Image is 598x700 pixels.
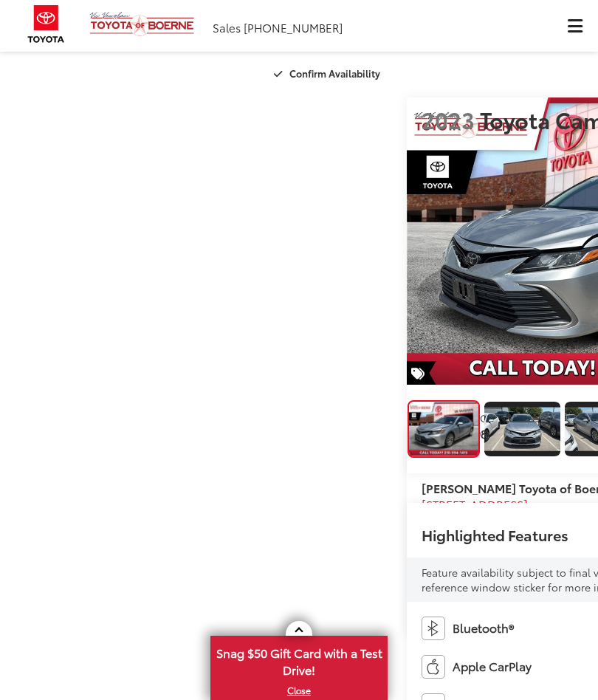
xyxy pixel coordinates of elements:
span: 2023 [422,103,475,135]
button: Confirm Availability [266,61,392,86]
span: Bluetooth® [453,620,514,636]
img: 2023 Toyota Camry LE [408,402,479,456]
span: Sales [213,19,241,35]
h2: Highlighted Features [422,526,568,543]
span: Special [407,361,436,385]
span: Confirm Availability [289,66,380,80]
img: 2023 Toyota Camry LE [484,408,560,451]
span: Apple CarPlay [453,658,532,675]
img: Bluetooth® [422,617,445,640]
img: Apple CarPlay [422,655,445,679]
img: Vic Vaughan Toyota of Boerne [89,11,195,37]
span: Snag $50 Gift Card with a Test Drive! [212,637,386,682]
a: Expand Photo 0 [408,400,480,458]
a: Expand Photo 1 [484,400,560,458]
span: [PHONE_NUMBER] [244,19,343,35]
